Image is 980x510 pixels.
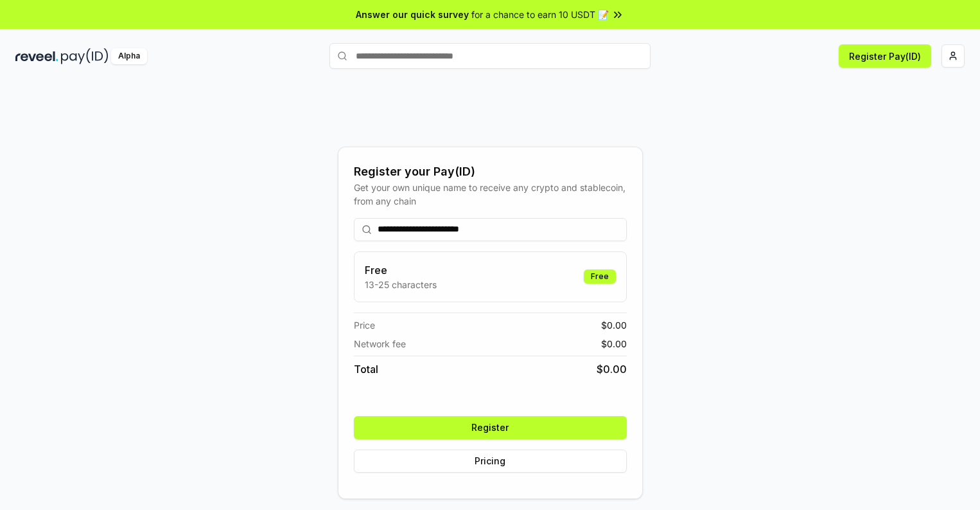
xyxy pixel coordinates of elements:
[354,163,627,181] div: Register your Pay(ID)
[15,48,58,64] img: reveel_dark
[354,450,627,473] button: Pricing
[601,337,627,351] span: $ 0.00
[354,181,627,208] div: Get your own unique name to receive any crypto and stablecoin, from any chain
[365,262,437,278] h3: Free
[354,416,627,439] button: Register
[111,48,147,64] div: Alpha
[61,48,109,64] img: pay_id
[365,278,437,291] p: 13-25 characters
[354,337,406,351] span: Network fee
[597,361,627,377] span: $ 0.00
[354,361,378,377] span: Total
[354,318,375,332] span: Price
[584,269,616,284] div: Free
[601,318,627,332] span: $ 0.00
[356,8,469,21] span: Answer our quick survey
[471,8,609,21] span: for a chance to earn 10 USDT 📝
[839,44,931,68] button: Register Pay(ID)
